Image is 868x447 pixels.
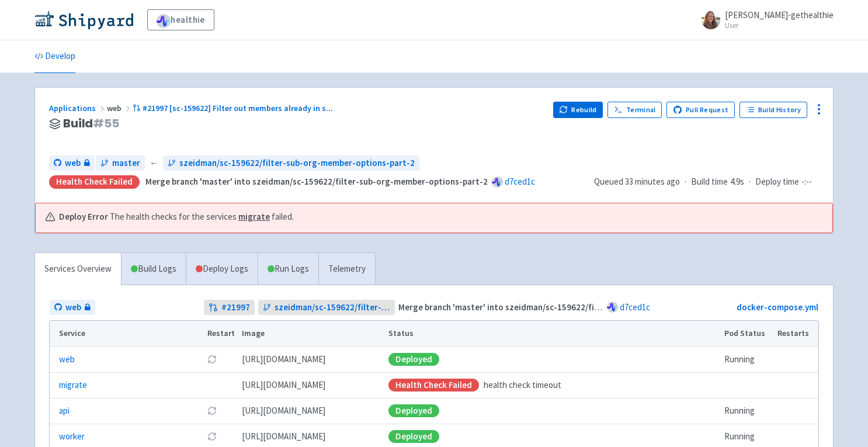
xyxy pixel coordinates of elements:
strong: Merge branch 'master' into szeidman/sc-159622/filter-sub-org-member-options-part-2 [398,302,741,313]
button: Rebuild [553,102,603,118]
a: Services Overview [35,253,121,285]
a: Build History [739,102,807,118]
td: Running [721,398,774,424]
span: The health checks for the services failed. [110,210,294,224]
th: Status [385,321,721,346]
strong: Merge branch 'master' into szeidman/sc-159622/filter-sub-org-member-options-part-2 [145,176,488,187]
th: Restarts [774,321,818,346]
a: szeidman/sc-159622/filter-sub-org-member-options-part-2 [258,300,395,316]
span: #21997 [sc-159622] Filter out members already in s ... [143,103,333,113]
th: Image [238,321,385,346]
span: 4.9s [730,175,744,189]
div: health check timeout [388,379,717,392]
a: Applications [49,103,107,113]
span: [PERSON_NAME]-gethealthie [725,9,834,20]
span: [DOMAIN_NAME][URL] [242,404,325,418]
span: [DOMAIN_NAME][URL] [242,379,325,392]
button: Restart pod [207,432,217,441]
a: web [50,300,95,316]
a: Terminal [607,102,662,118]
span: ← [150,157,158,170]
button: Restart pod [207,406,217,415]
div: Health check failed [49,175,140,189]
img: Shipyard logo [34,11,133,29]
strong: # 21997 [221,301,250,314]
a: worker [59,430,85,443]
a: Deploy Logs [186,253,258,285]
a: d7ced1c [505,176,535,187]
span: [DOMAIN_NAME][URL] [242,353,325,366]
a: d7ced1c [620,302,650,313]
a: szeidman/sc-159622/filter-sub-org-member-options-part-2 [163,155,419,171]
a: healthie [147,9,214,30]
span: # 55 [93,115,119,131]
span: web [65,157,81,170]
span: -:-- [801,175,812,189]
a: #21997 [sc-159622] Filter out members already in s... [133,103,335,113]
a: migrate [59,379,87,392]
div: Deployed [388,353,439,366]
time: 33 minutes ago [625,176,680,187]
button: Restart pod [207,355,217,364]
div: Health check failed [388,379,479,391]
a: #21997 [204,300,255,316]
a: Run Logs [258,253,318,285]
th: Pod Status [721,321,774,346]
div: Deployed [388,404,439,417]
a: web [49,155,95,171]
span: [DOMAIN_NAME][URL] [242,430,325,443]
a: [PERSON_NAME]-gethealthie User [695,11,834,29]
div: Deployed [388,430,439,443]
b: Deploy Error [59,210,108,224]
span: Queued [594,176,680,187]
span: master [112,157,140,170]
a: Build Logs [121,253,186,285]
a: Develop [34,40,75,73]
a: api [59,404,70,418]
a: Telemetry [318,253,375,285]
small: User [725,22,834,29]
a: migrate [238,211,270,222]
span: web [65,301,81,314]
span: szeidman/sc-159622/filter-sub-org-member-options-part-2 [275,301,391,314]
td: Running [721,346,774,372]
th: Service [50,321,203,346]
a: docker-compose.yml [737,302,818,313]
a: master [96,155,145,171]
a: web [59,353,75,366]
div: · · [594,175,819,189]
span: Build [63,117,119,130]
th: Restart [203,321,238,346]
span: web [107,103,133,113]
span: Deploy time [755,175,799,189]
span: Build time [691,175,728,189]
a: Pull Request [666,102,735,118]
span: szeidman/sc-159622/filter-sub-org-member-options-part-2 [179,157,415,170]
